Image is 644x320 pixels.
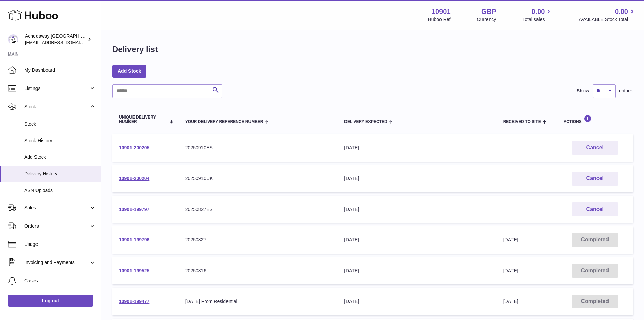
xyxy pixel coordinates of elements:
[344,175,490,182] div: [DATE]
[8,295,93,307] a: Log out
[119,299,149,304] a: 10901-199477
[344,120,387,124] span: Delivery Expected
[24,171,96,177] span: Delivery History
[344,145,490,151] div: [DATE]
[119,115,166,124] span: Unique Delivery Number
[185,298,331,305] div: [DATE] From Residential
[432,7,451,16] strong: 10901
[503,120,541,124] span: Received to Site
[185,145,331,151] div: 20250910ES
[119,268,149,273] a: 10901-199525
[24,278,96,284] span: Cases
[572,172,618,186] button: Cancel
[477,16,496,23] div: Currency
[24,223,89,229] span: Orders
[503,237,518,242] span: [DATE]
[119,237,149,242] a: 10901-199796
[344,206,490,213] div: [DATE]
[428,16,451,23] div: Huboo Ref
[25,33,86,46] div: Achedaway [GEOGRAPHIC_DATA]
[24,67,96,73] span: My Dashboard
[579,16,636,23] span: AVAILABLE Stock Total
[564,115,626,124] div: Actions
[572,141,618,155] button: Cancel
[24,259,89,266] span: Invoicing and Payments
[185,237,331,243] div: 20250827
[24,154,96,161] span: Add Stock
[185,175,331,182] div: 20250910UK
[8,34,18,44] img: admin@newpb.co.uk
[579,7,636,23] a: 0.00 AVAILABLE Stock Total
[24,104,89,110] span: Stock
[119,176,149,181] a: 10901-200204
[615,7,628,16] span: 0.00
[24,187,96,194] span: ASN Uploads
[503,299,518,304] span: [DATE]
[572,202,618,216] button: Cancel
[24,241,96,248] span: Usage
[112,44,158,55] h1: Delivery list
[619,88,633,94] span: entries
[112,65,146,77] a: Add Stock
[185,120,263,124] span: Your Delivery Reference Number
[24,85,89,92] span: Listings
[119,207,149,212] a: 10901-199797
[532,7,545,16] span: 0.00
[185,268,331,274] div: 20250816
[522,7,552,23] a: 0.00 Total sales
[344,237,490,243] div: [DATE]
[344,298,490,305] div: [DATE]
[119,145,149,150] a: 10901-200205
[522,16,552,23] span: Total sales
[185,206,331,213] div: 20250827ES
[503,268,518,273] span: [DATE]
[24,121,96,127] span: Stock
[24,137,96,144] span: Stock History
[25,40,99,45] span: [EMAIL_ADDRESS][DOMAIN_NAME]
[344,268,490,274] div: [DATE]
[577,88,589,94] label: Show
[481,7,496,16] strong: GBP
[24,205,89,211] span: Sales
